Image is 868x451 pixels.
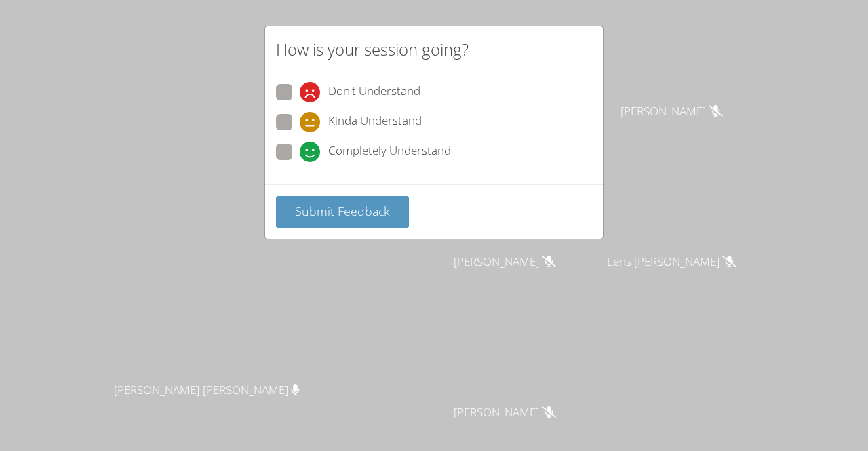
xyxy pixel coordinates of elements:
[328,142,451,162] span: Completely Understand
[295,203,390,219] span: Submit Feedback
[328,112,422,132] span: Kinda Understand
[276,196,409,228] button: Submit Feedback
[276,37,469,62] h2: How is your session going?
[328,82,420,102] span: Don't Understand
